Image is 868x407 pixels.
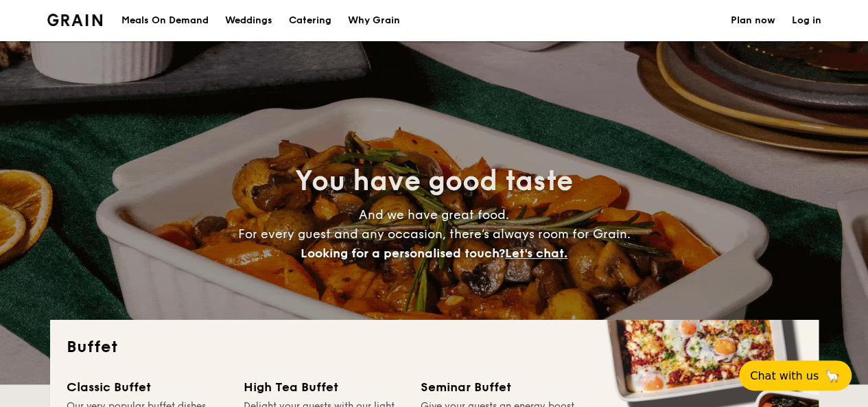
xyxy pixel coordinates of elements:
button: Chat with us🦙 [739,360,852,391]
span: Looking for a personalised touch? [301,246,505,261]
span: You have good taste [295,165,573,198]
span: Let's chat. [505,246,567,261]
h2: Buffet [67,336,802,358]
a: Logotype [47,14,103,26]
span: Chat with us [750,369,819,382]
span: 🦙 [824,368,841,384]
img: Grain [47,14,103,26]
span: And we have great food. For every guest and any occasion, there’s always room for Grain. [238,207,631,261]
div: Seminar Buffet [421,377,581,397]
div: High Tea Buffet [244,377,404,397]
div: Classic Buffet [67,377,227,397]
